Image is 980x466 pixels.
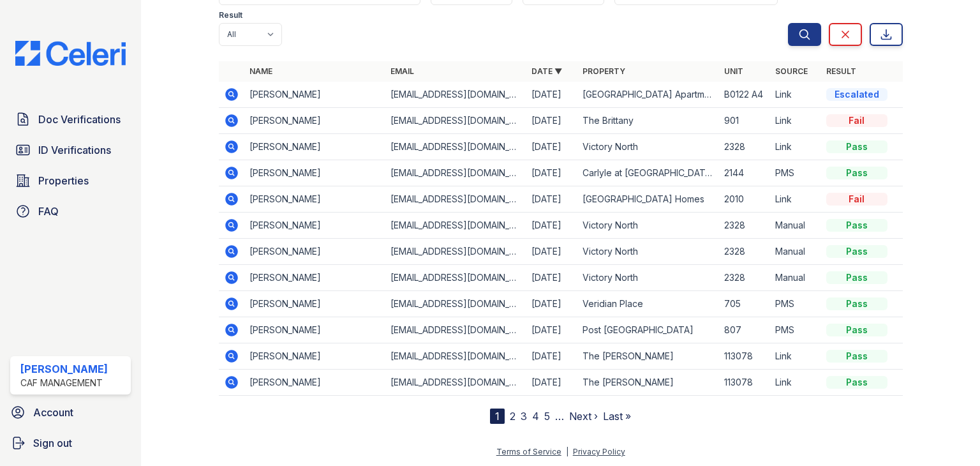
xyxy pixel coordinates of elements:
[20,361,108,377] div: [PERSON_NAME]
[5,430,136,456] a: Sign out
[526,370,577,396] td: [DATE]
[385,213,526,239] td: [EMAIL_ADDRESS][DOMAIN_NAME]
[526,186,577,213] td: [DATE]
[577,160,718,186] td: Carlyle at [GEOGRAPHIC_DATA]
[577,108,718,134] td: The Brittany
[826,297,887,310] div: Pass
[526,317,577,343] td: [DATE]
[826,140,887,153] div: Pass
[10,137,131,163] a: ID Verifications
[583,66,625,76] a: Property
[719,186,770,213] td: 2010
[577,343,718,370] td: The [PERSON_NAME]
[526,160,577,186] td: [DATE]
[490,409,505,424] div: 1
[770,108,821,134] td: Link
[719,291,770,317] td: 705
[244,82,385,108] td: [PERSON_NAME]
[826,219,887,232] div: Pass
[555,409,564,424] span: …
[577,239,718,265] td: Victory North
[5,41,136,66] img: CE_Logo_Blue-a8612792a0a2168367f1c8372b55b34899dd931a85d93a1a3d3e32e68fde9ad4.png
[544,410,550,423] a: 5
[385,239,526,265] td: [EMAIL_ADDRESS][DOMAIN_NAME]
[385,343,526,370] td: [EMAIL_ADDRESS][DOMAIN_NAME]
[719,317,770,343] td: 807
[770,239,821,265] td: Manual
[826,193,887,206] div: Fail
[719,134,770,160] td: 2328
[526,265,577,291] td: [DATE]
[719,370,770,396] td: 113078
[385,160,526,186] td: [EMAIL_ADDRESS][DOMAIN_NAME]
[526,82,577,108] td: [DATE]
[496,447,561,456] a: Terms of Service
[569,410,598,423] a: Next ›
[577,82,718,108] td: [GEOGRAPHIC_DATA] Apartments
[826,66,856,76] a: Result
[770,265,821,291] td: Manual
[573,447,625,456] a: Privacy Policy
[244,108,385,134] td: [PERSON_NAME]
[244,317,385,343] td: [PERSON_NAME]
[244,213,385,239] td: [PERSON_NAME]
[38,112,121,127] span: Doc Verifications
[577,317,718,343] td: Post [GEOGRAPHIC_DATA]
[219,10,242,20] label: Result
[385,370,526,396] td: [EMAIL_ADDRESS][DOMAIN_NAME]
[249,66,272,76] a: Name
[526,291,577,317] td: [DATE]
[770,291,821,317] td: PMS
[826,324,887,336] div: Pass
[385,82,526,108] td: [EMAIL_ADDRESS][DOMAIN_NAME]
[244,265,385,291] td: [PERSON_NAME]
[577,265,718,291] td: Victory North
[390,66,414,76] a: Email
[526,108,577,134] td: [DATE]
[244,370,385,396] td: [PERSON_NAME]
[826,271,887,284] div: Pass
[33,405,73,420] span: Account
[719,239,770,265] td: 2328
[826,350,887,363] div: Pass
[38,204,59,219] span: FAQ
[526,343,577,370] td: [DATE]
[577,291,718,317] td: Veridian Place
[770,317,821,343] td: PMS
[770,213,821,239] td: Manual
[10,107,131,132] a: Doc Verifications
[603,410,631,423] a: Last »
[719,82,770,108] td: B0122 A4
[385,265,526,291] td: [EMAIL_ADDRESS][DOMAIN_NAME]
[38,173,89,188] span: Properties
[244,343,385,370] td: [PERSON_NAME]
[38,142,111,158] span: ID Verifications
[566,447,568,456] div: |
[719,160,770,186] td: 2144
[826,114,887,127] div: Fail
[577,370,718,396] td: The [PERSON_NAME]
[10,199,131,224] a: FAQ
[826,167,887,179] div: Pass
[826,88,887,101] div: Escalated
[244,239,385,265] td: [PERSON_NAME]
[770,370,821,396] td: Link
[526,213,577,239] td: [DATE]
[385,186,526,213] td: [EMAIL_ADDRESS][DOMAIN_NAME]
[20,377,108,389] div: CAF Management
[244,186,385,213] td: [PERSON_NAME]
[719,108,770,134] td: 901
[770,134,821,160] td: Link
[724,66,743,76] a: Unit
[770,343,821,370] td: Link
[385,317,526,343] td: [EMAIL_ADDRESS][DOMAIN_NAME]
[719,343,770,370] td: 113078
[526,239,577,265] td: [DATE]
[577,213,718,239] td: Victory North
[521,410,527,423] a: 3
[531,66,562,76] a: Date ▼
[719,213,770,239] td: 2328
[385,291,526,317] td: [EMAIL_ADDRESS][DOMAIN_NAME]
[33,435,72,451] span: Sign out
